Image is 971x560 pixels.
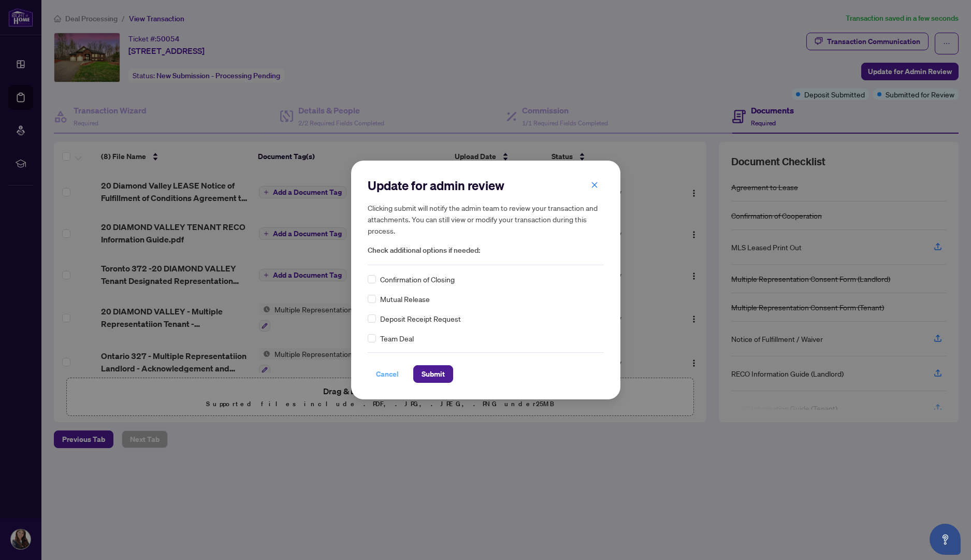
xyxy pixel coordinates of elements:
[368,177,604,194] h2: Update for admin review
[380,313,461,324] span: Deposit Receipt Request
[380,293,430,305] span: Mutual Release
[422,366,445,382] span: Submit
[380,333,414,344] span: Team Deal
[368,365,407,383] button: Cancel
[930,524,961,555] button: Open asap
[591,181,598,189] span: close
[368,245,604,256] span: Check additional options if needed:
[368,202,604,236] h5: Clicking submit will notify the admin team to review your transaction and attachments. You can st...
[376,366,399,382] span: Cancel
[413,365,453,383] button: Submit
[380,274,455,285] span: Confirmation of Closing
